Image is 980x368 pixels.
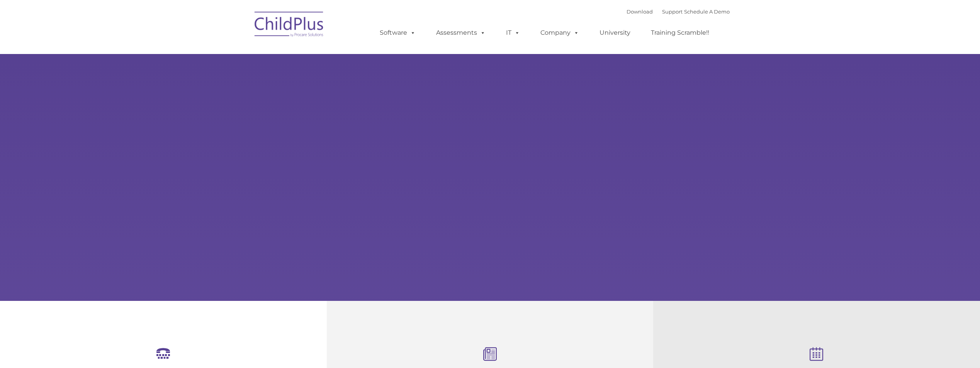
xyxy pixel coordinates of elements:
a: IT [498,25,528,41]
a: Schedule A Demo [684,8,730,15]
a: Assessments [428,25,493,41]
font: | [627,8,730,15]
a: Download [627,8,653,15]
a: Software [372,25,423,41]
img: ChildPlus by Procare Solutions [251,6,328,45]
a: Company [533,25,587,41]
a: Support [662,8,683,15]
a: University [592,25,638,41]
a: Training Scramble!! [643,25,717,41]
